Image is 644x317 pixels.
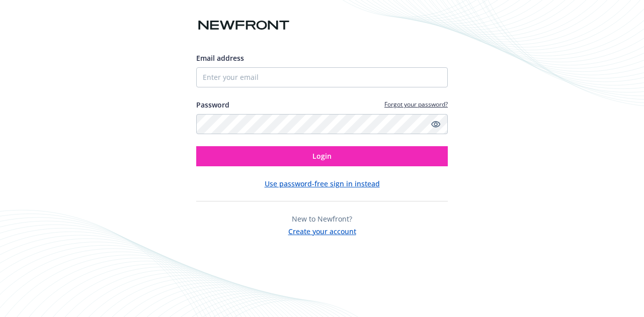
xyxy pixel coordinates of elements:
span: Login [312,151,332,161]
a: Forgot your password? [384,100,448,109]
button: Login [196,146,448,166]
a: Show password [430,118,442,130]
button: Create your account [288,224,356,237]
input: Enter your password [196,114,448,134]
span: New to Newfront? [292,214,352,224]
label: Password [196,99,229,110]
img: Newfront logo [196,17,291,34]
input: Enter your email [196,67,448,87]
button: Use password-free sign in instead [265,178,380,189]
span: Email address [196,53,244,63]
